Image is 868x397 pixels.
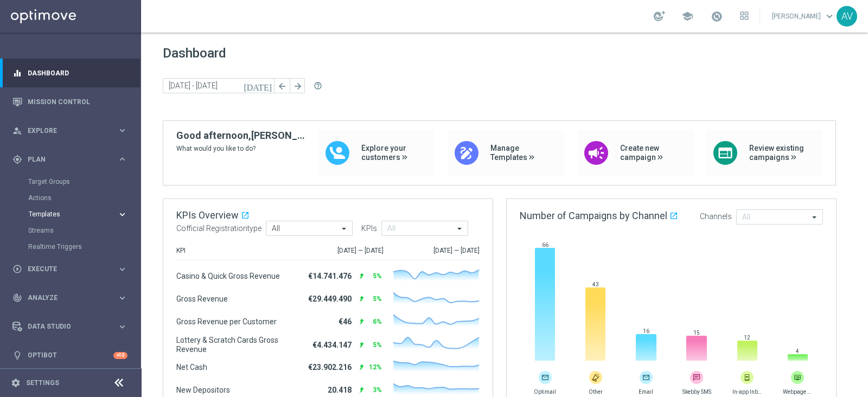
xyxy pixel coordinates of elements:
[12,69,128,78] button: equalizer Dashboard
[12,155,22,164] i: gps_fixed
[12,126,117,136] div: Explore
[12,155,117,164] div: Plan
[771,8,837,24] a: [PERSON_NAME]keyboard_arrow_down
[12,264,117,274] div: Execute
[28,87,127,116] a: Mission Control
[12,265,128,273] button: play_circle_outline Execute keyboard_arrow_right
[117,264,127,274] i: keyboard_arrow_right
[28,341,113,370] a: Optibot
[117,322,127,332] i: keyboard_arrow_right
[28,190,140,206] div: Actions
[12,264,22,274] i: play_circle_outline
[837,6,857,27] div: AV
[28,294,117,301] span: Analyze
[28,242,113,251] a: Realtime Triggers
[12,350,22,360] i: lightbulb
[28,194,113,202] a: Actions
[117,293,127,303] i: keyboard_arrow_right
[28,59,127,87] a: Dashboard
[117,125,127,136] i: keyboard_arrow_right
[28,177,113,186] a: Target Groups
[681,10,693,22] span: school
[11,378,21,388] i: settings
[29,211,117,217] div: Templates
[12,341,127,370] div: Optibot
[12,126,22,136] i: person_search
[28,210,128,219] button: Templates keyboard_arrow_right
[12,351,128,360] button: lightbulb Optibot +10
[28,226,113,235] a: Streams
[28,266,117,272] span: Execute
[12,293,128,302] button: track_changes Analyze keyboard_arrow_right
[28,174,140,190] div: Target Groups
[28,127,117,134] span: Explore
[12,155,128,164] button: gps_fixed Plan keyboard_arrow_right
[12,322,117,331] div: Data Studio
[28,323,117,330] span: Data Studio
[824,10,835,22] span: keyboard_arrow_down
[29,211,106,217] span: Templates
[28,239,140,255] div: Realtime Triggers
[12,68,22,78] i: equalizer
[12,87,127,116] div: Mission Control
[12,322,128,331] button: Data Studio keyboard_arrow_right
[12,293,22,303] i: track_changes
[28,222,140,239] div: Streams
[12,98,128,106] button: Mission Control
[117,154,127,164] i: keyboard_arrow_right
[117,209,127,220] i: keyboard_arrow_right
[113,352,127,359] div: +10
[26,380,59,386] a: Settings
[12,126,128,135] button: person_search Explore keyboard_arrow_right
[28,206,140,222] div: Templates
[12,293,117,303] div: Analyze
[12,59,127,87] div: Dashboard
[28,156,117,163] span: Plan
